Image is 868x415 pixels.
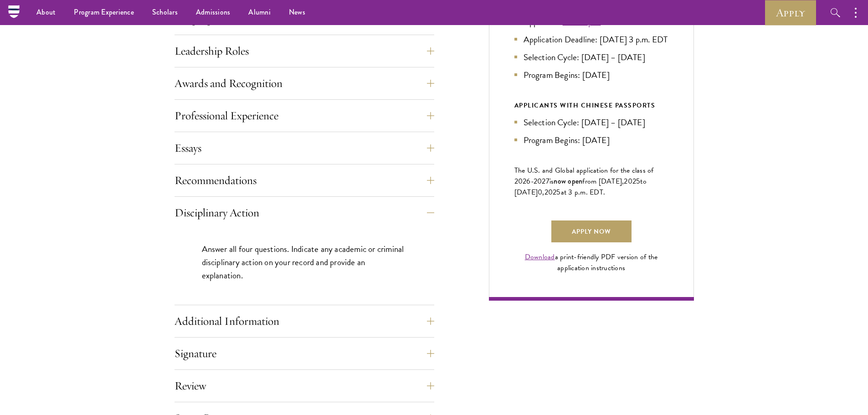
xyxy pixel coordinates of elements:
a: Apply Now [551,220,632,242]
div: a print-friendly PDF version of the application instructions [514,251,668,273]
li: Selection Cycle: [DATE] – [DATE] [514,51,668,64]
li: Program Begins: [DATE] [514,133,668,147]
li: Application Deadline: [DATE] 3 p.m. EDT [514,33,668,46]
span: 0 [538,187,542,198]
span: 202 [624,176,636,187]
span: at 3 p.m. EDT. [561,187,606,198]
button: Signature [175,343,434,364]
p: Answer all four questions. Indicate any academic or criminal disciplinary action on your record a... [202,242,407,282]
span: from [DATE], [582,176,624,187]
span: 7 [546,176,550,187]
span: The U.S. and Global application for the class of 202 [514,165,654,187]
button: Essays [175,137,434,159]
span: is [550,176,554,187]
a: Download [525,251,555,262]
button: Additional Information [175,310,434,332]
li: Selection Cycle: [DATE] – [DATE] [514,116,668,129]
button: Recommendations [175,169,434,191]
span: 6 [526,176,530,187]
button: Review [175,375,434,397]
span: now open [554,176,582,186]
a: Now Open [563,15,601,28]
button: Disciplinary Action [175,202,434,224]
span: , [542,187,544,198]
span: 5 [636,176,640,187]
span: -202 [531,176,546,187]
button: Awards and Recognition [175,72,434,94]
button: Professional Experience [175,105,434,127]
div: APPLICANTS WITH CHINESE PASSPORTS [514,100,668,111]
li: Program Begins: [DATE] [514,68,668,82]
span: 202 [544,187,557,198]
span: to [DATE] [514,176,647,198]
button: Leadership Roles [175,40,434,62]
span: 5 [556,187,560,198]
